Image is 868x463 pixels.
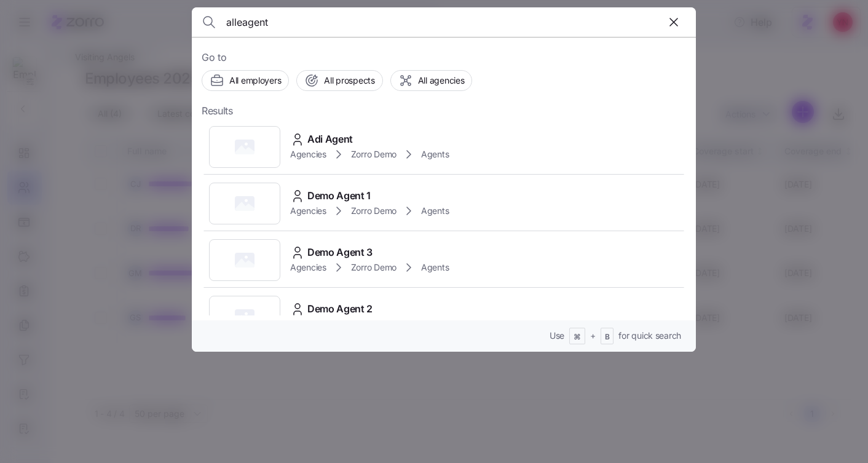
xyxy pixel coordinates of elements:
span: Go to [202,50,686,65]
span: + [590,330,596,342]
span: Zorro Demo [351,148,397,160]
span: Agencies [290,205,326,217]
button: All agencies [390,70,473,91]
span: Use [550,330,564,342]
span: Results [202,103,233,119]
span: Zorro Demo [351,205,397,217]
span: Agencies [290,148,326,160]
span: Demo Agent 3 [307,245,373,260]
span: Demo Agent 1 [307,188,371,204]
span: All agencies [418,74,465,87]
span: All prospects [324,74,374,87]
span: for quick search [618,330,681,342]
button: All employers [202,70,289,91]
span: Adi Agent [307,132,353,147]
span: Agents [421,261,449,274]
span: Zorro Demo [351,261,397,274]
span: ⌘ [574,332,581,342]
span: B [605,332,610,342]
span: Agents [421,148,449,160]
span: All employers [229,74,281,87]
span: Agents [421,205,449,217]
span: Demo Agent 2 [307,301,373,317]
span: Agencies [290,261,326,274]
button: All prospects [296,70,382,91]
